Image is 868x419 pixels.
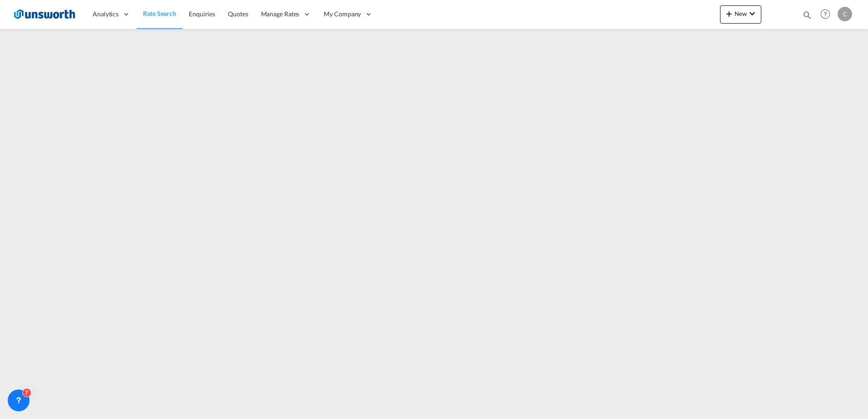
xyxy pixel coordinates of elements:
[143,10,176,17] span: Rate Search
[818,6,838,23] div: Help
[747,8,758,19] md-icon: icon-chevron-down
[720,5,761,24] button: icon-plus 400-fgNewicon-chevron-down
[724,10,758,17] span: New
[14,4,75,24] img: 3748d800213711f08852f18dcb6d8936.jpg
[838,7,852,21] div: C
[802,10,812,24] div: icon-magnify
[93,10,118,19] span: Analytics
[189,10,215,18] span: Enquiries
[228,10,248,18] span: Quotes
[802,10,812,20] md-icon: icon-magnify
[724,8,735,19] md-icon: icon-plus 400-fg
[818,6,833,22] span: Help
[324,10,361,19] span: My Company
[261,10,300,19] span: Manage Rates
